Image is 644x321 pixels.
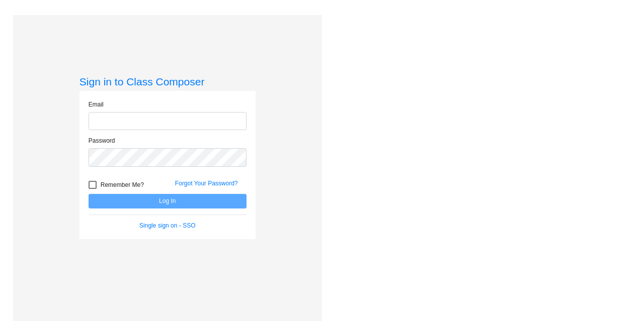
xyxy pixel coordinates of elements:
button: Log In [89,194,247,208]
label: Password [89,136,115,145]
a: Single sign on - SSO [139,222,195,229]
label: Email [89,100,104,109]
span: Remember Me? [101,179,144,191]
h3: Sign in to Class Composer [79,75,256,88]
a: Forgot Your Password? [175,180,238,187]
